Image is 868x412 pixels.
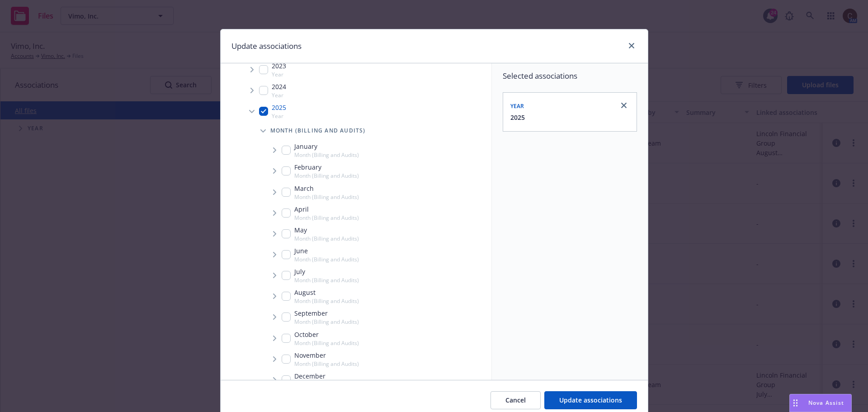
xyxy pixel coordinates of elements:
span: Month (Billing and Audits) [294,151,359,159]
button: 2025 [510,113,525,122]
button: Cancel [491,391,541,409]
span: Month (Billing and Audits) [294,297,359,305]
span: 2023 [272,61,286,71]
span: April [294,204,359,214]
span: 2025 [272,103,286,112]
span: Year [272,91,286,99]
span: Month (Billing and Audits) [294,193,359,201]
span: Month (Billing and Audits) [294,339,359,347]
span: June [294,246,359,256]
button: Nova Assist [789,394,852,412]
span: Year [272,71,286,78]
a: close [626,40,637,51]
span: October [294,330,359,339]
span: July [294,267,359,276]
span: January [294,142,359,151]
span: November [294,350,359,360]
span: February [294,162,359,172]
span: Month (Billing and Audits) [294,276,359,284]
span: Update associations [559,396,622,404]
span: August [294,288,359,297]
span: Month (Billing and Audits) [294,256,359,263]
span: Year [272,112,286,120]
span: Nova Assist [808,399,844,407]
span: May [294,225,359,235]
span: March [294,184,359,193]
span: 2024 [272,82,286,91]
span: Month (Billing and Audits) [294,214,359,222]
span: Month (Billing and Audits) [294,318,359,326]
div: Drag to move [790,394,801,412]
span: December [294,371,359,381]
button: Update associations [544,391,637,409]
h1: Update associations [231,40,302,52]
a: close [618,100,629,111]
span: September [294,308,359,318]
span: Cancel [505,396,526,404]
span: Selected associations [503,71,637,81]
span: Month (Billing and Audits) [270,128,366,133]
span: Month (Billing and Audits) [294,235,359,242]
span: Month (Billing and Audits) [294,360,359,368]
span: Month (Billing and Audits) [294,172,359,180]
span: Year [510,102,524,110]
